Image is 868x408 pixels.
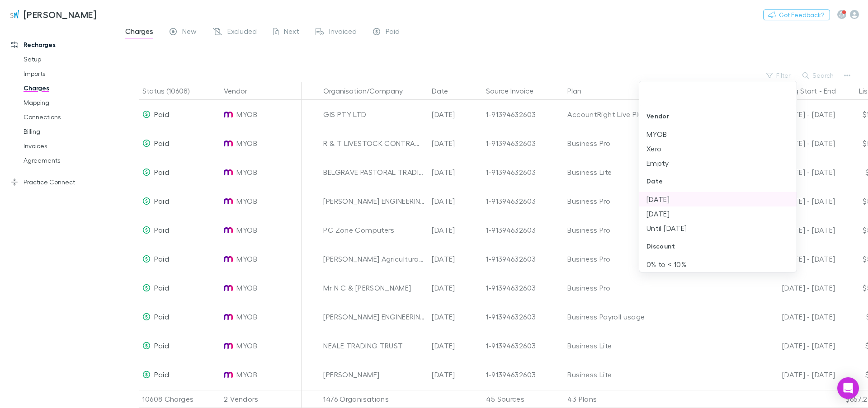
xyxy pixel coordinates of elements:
[639,127,797,141] li: MYOB
[639,206,797,221] li: [DATE]
[639,257,797,272] li: 0% to < 10%
[639,192,797,206] li: [DATE]
[639,235,797,257] div: Discount
[837,377,859,399] div: Open Intercom Messenger
[639,141,797,156] li: Xero
[639,221,797,235] li: Until [DATE]
[639,105,797,127] div: Vendor
[639,156,797,170] li: Empty
[639,170,797,192] div: Date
